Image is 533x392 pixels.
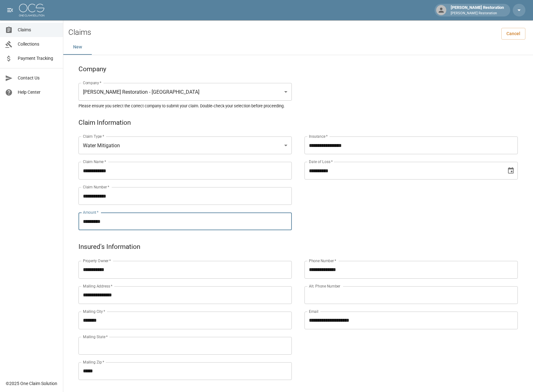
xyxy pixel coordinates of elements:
[83,258,111,263] label: Property Owner
[451,11,504,16] p: [PERSON_NAME] Restoration
[309,159,333,164] label: Date of Loss
[63,40,533,55] div: dynamic tabs
[6,380,57,387] div: © 2025 One Claim Solution
[83,359,104,365] label: Mailing Zip
[309,309,318,314] label: Email
[309,258,336,263] label: Phone Number
[83,283,112,289] label: Mailing Address
[78,103,518,109] h5: Please ensure you select the correct company to submit your claim. Double-check your selection be...
[501,28,525,40] a: Cancel
[83,210,99,215] label: Amount
[83,309,105,314] label: Mailing City
[448,4,506,16] div: [PERSON_NAME] Restoration
[18,55,58,62] span: Payment Tracking
[83,184,109,190] label: Claim Number
[309,134,328,139] label: Insurance
[18,75,58,81] span: Contact Us
[63,40,92,55] button: New
[4,4,16,16] button: open drawer
[68,28,91,37] h2: Claims
[18,27,58,33] span: Claims
[78,83,292,101] div: [PERSON_NAME] Restoration - [GEOGRAPHIC_DATA]
[83,134,104,139] label: Claim Type
[309,283,340,289] label: Alt. Phone Number
[83,334,108,339] label: Mailing State
[505,164,517,177] button: Choose date, selected date is Sep 14, 2025
[19,4,44,16] img: ocs-logo-white-transparent.png
[18,41,58,47] span: Collections
[83,159,106,164] label: Claim Name
[83,80,102,85] label: Company
[78,136,292,154] div: Water Mitigation
[18,89,58,96] span: Help Center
